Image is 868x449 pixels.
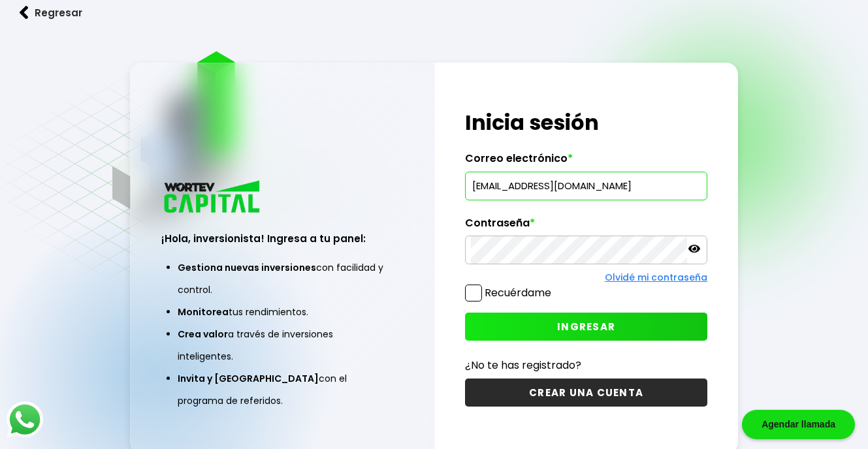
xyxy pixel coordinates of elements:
[178,305,229,318] span: Monitorea
[178,256,387,301] li: con facilidad y control.
[465,379,707,407] button: CREAR UNA CUENTA
[178,261,316,274] span: Gestiona nuevas inversiones
[465,107,707,138] h1: Inicia sesión
[742,410,855,439] div: Agendar llamada
[465,313,707,341] button: INGRESAR
[7,401,43,438] img: logos_whatsapp-icon.242b2217.svg
[465,217,707,236] label: Contraseña
[465,357,707,407] a: ¿No te has registrado?CREAR UNA CUENTA
[465,152,707,172] label: Correo electrónico
[485,285,551,300] label: Recuérdame
[471,172,701,200] input: hola@wortev.capital
[178,372,319,385] span: Invita y [GEOGRAPHIC_DATA]
[178,367,387,412] li: con el programa de referidos.
[178,301,387,323] li: tus rendimientos.
[178,323,387,367] li: a través de inversiones inteligentes.
[605,271,707,284] a: Olvidé mi contraseña
[465,357,707,373] p: ¿No te has registrado?
[161,179,265,217] img: logo_wortev_capital
[557,320,615,333] span: INGRESAR
[20,6,29,20] img: flecha izquierda
[178,328,228,341] span: Crea valor
[161,231,404,246] h3: ¡Hola, inversionista! Ingresa a tu panel:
